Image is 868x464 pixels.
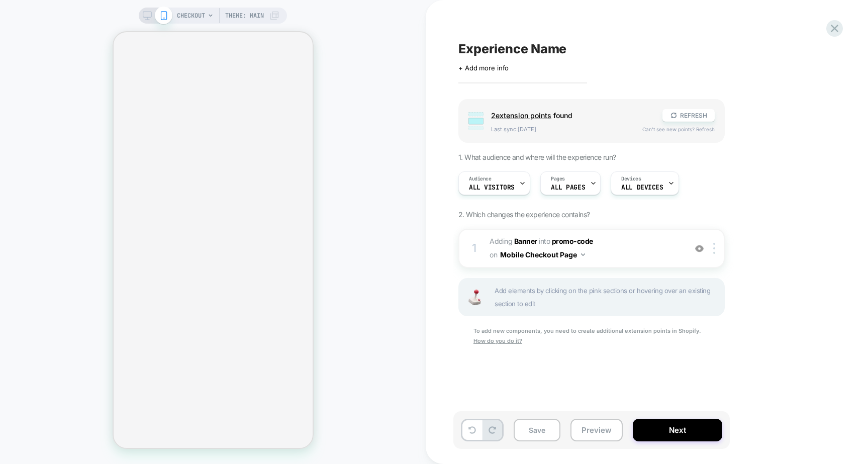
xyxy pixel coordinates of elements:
[539,237,550,245] span: INTO
[458,210,590,219] span: 2. Which changes the experience contains?
[551,184,585,191] span: ALL PAGES
[225,8,264,24] span: Theme: MAIN
[633,419,722,441] button: Next
[581,253,585,256] img: down arrow
[458,326,725,346] div: To add new components, you need to create additional extension points in Shopify.
[495,284,719,310] span: Add elements by clicking on the pink sections or hovering over an existing section to edit
[662,109,715,122] button: REFRESH
[469,238,479,258] div: 1
[570,419,623,441] button: Preview
[458,64,509,72] span: + Add more info
[551,175,565,182] span: Pages
[464,290,485,305] img: Joystick
[695,244,704,253] img: crossed eye
[469,175,492,182] span: Audience
[642,126,715,132] span: Can't see new points? Refresh
[621,184,663,191] span: ALL DEVICES
[491,111,652,120] span: found
[491,126,632,133] span: Last sync: [DATE]
[514,237,537,245] b: Banner
[500,247,585,262] button: Mobile Checkout Page
[490,248,497,261] span: on
[458,153,616,161] span: 1. What audience and where will the experience run?
[177,8,205,24] span: CHECKOUT
[458,41,566,56] span: Experience Name
[552,237,593,245] span: promo-code
[491,111,551,120] span: 2 extension point s
[713,243,715,254] img: close
[514,419,560,441] button: Save
[473,337,522,344] u: How do you do it?
[490,237,537,245] span: Adding
[469,184,515,191] span: All Visitors
[621,175,641,182] span: Devices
